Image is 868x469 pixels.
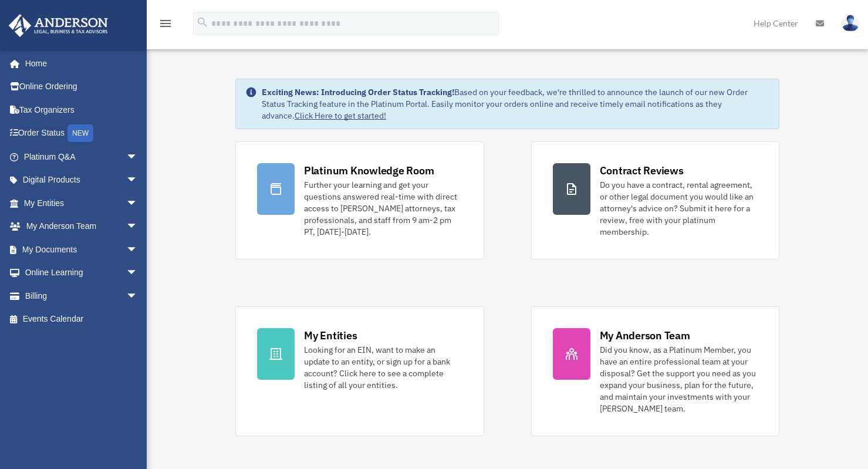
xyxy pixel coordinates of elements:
[126,215,150,239] span: arrow_drop_down
[67,124,93,142] div: NEW
[531,306,780,436] a: My Anderson Team Did you know, as a Platinum Member, you have an entire professional team at your...
[304,163,434,178] div: Platinum Knowledge Room
[262,86,769,122] div: Based on your feedback, we're thrilled to announce the launch of our new Order Status Tracking fe...
[842,15,859,32] img: User Pic
[8,284,156,308] a: Billingarrow_drop_down
[196,16,209,29] i: search
[5,14,112,37] img: Anderson Advisors Platinum Portal
[8,52,150,75] a: Home
[235,306,484,436] a: My Entities Looking for an EIN, want to make an update to an entity, or sign up for a bank accoun...
[158,21,173,31] a: menu
[126,145,150,169] span: arrow_drop_down
[8,145,156,168] a: Platinum Q&Aarrow_drop_down
[8,168,156,192] a: Digital Productsarrow_drop_down
[600,163,684,178] div: Contract Reviews
[304,328,357,343] div: My Entities
[8,98,156,122] a: Tax Organizers
[8,238,156,261] a: My Documentsarrow_drop_down
[600,344,758,414] div: Did you know, as a Platinum Member, you have an entire professional team at your disposal? Get th...
[126,284,150,308] span: arrow_drop_down
[126,238,150,262] span: arrow_drop_down
[8,122,156,146] a: Order StatusNEW
[235,141,484,259] a: Platinum Knowledge Room Further your learning and get your questions answered real-time with dire...
[304,179,462,238] div: Further your learning and get your questions answered real-time with direct access to [PERSON_NAM...
[600,179,758,238] div: Do you have a contract, rental agreement, or other legal document you would like an attorney's ad...
[531,141,780,259] a: Contract Reviews Do you have a contract, rental agreement, or other legal document you would like...
[158,16,173,31] i: menu
[8,308,156,331] a: Events Calendar
[8,261,156,285] a: Online Learningarrow_drop_down
[295,110,386,121] a: Click Here to get started!
[126,191,150,215] span: arrow_drop_down
[126,261,150,285] span: arrow_drop_down
[126,168,150,193] span: arrow_drop_down
[8,75,156,99] a: Online Ordering
[262,87,454,97] strong: Exciting News: Introducing Order Status Tracking!
[304,344,462,391] div: Looking for an EIN, want to make an update to an entity, or sign up for a bank account? Click her...
[8,191,156,215] a: My Entitiesarrow_drop_down
[600,328,690,343] div: My Anderson Team
[8,215,156,238] a: My Anderson Teamarrow_drop_down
